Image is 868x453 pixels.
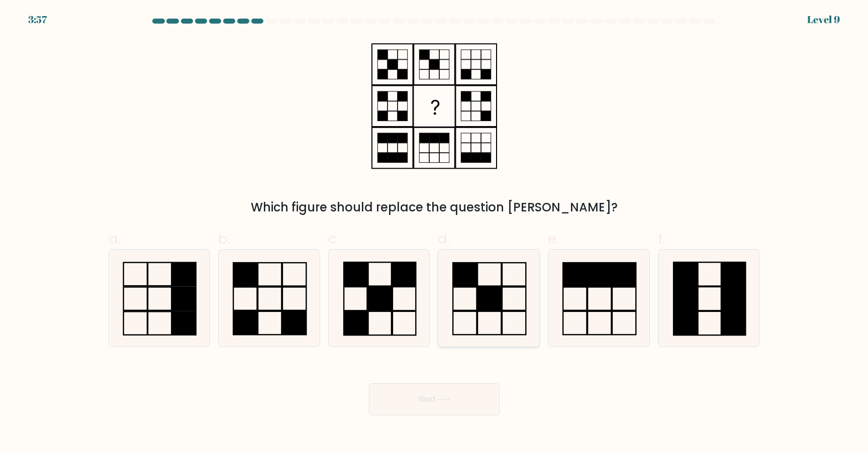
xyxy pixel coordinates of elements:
button: Next [369,383,500,415]
div: Level 9 [807,12,840,27]
div: 3:57 [28,12,47,27]
span: b. [218,229,230,249]
span: d. [438,229,450,249]
span: e. [548,229,559,249]
span: a. [109,229,121,249]
span: c. [328,229,339,249]
div: Which figure should replace the question [PERSON_NAME]? [115,198,754,216]
span: f. [658,229,665,249]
